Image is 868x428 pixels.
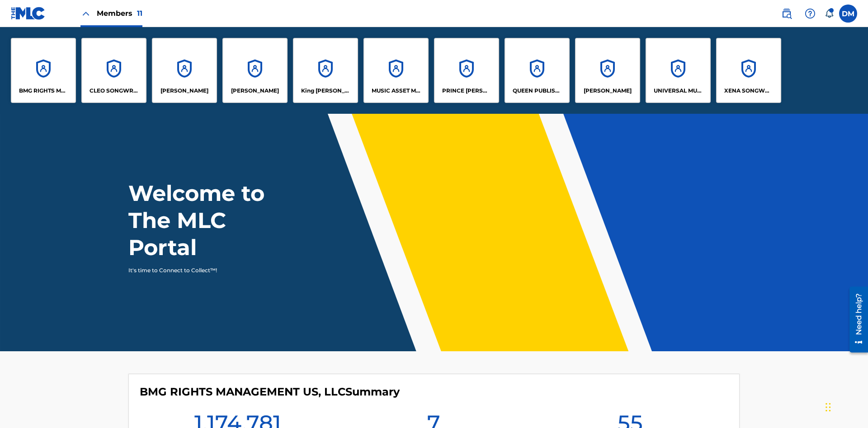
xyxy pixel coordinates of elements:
a: AccountsCLEO SONGWRITER [81,38,146,103]
iframe: Chat Widget [823,385,868,428]
a: Public Search [778,5,796,23]
span: Members [97,8,142,19]
img: search [781,8,792,19]
a: AccountsKing [PERSON_NAME] [293,38,358,103]
img: MLC Logo [11,7,46,20]
p: King McTesterson [301,87,350,95]
a: AccountsUNIVERSAL MUSIC PUB GROUP [646,38,711,103]
a: Accounts[PERSON_NAME] [222,38,288,103]
img: help [805,8,816,19]
p: It's time to Connect to Collect™! [128,266,285,274]
a: Accounts[PERSON_NAME] [152,38,217,103]
a: Accounts[PERSON_NAME] [575,38,640,103]
h4: BMG RIGHTS MANAGEMENT US, LLC [140,385,400,399]
p: CLEO SONGWRITER [90,87,139,95]
img: Close [80,8,91,19]
p: ELVIS COSTELLO [160,87,208,95]
p: MUSIC ASSET MANAGEMENT (MAM) [372,87,421,95]
h1: Welcome to The MLC Portal [128,180,297,261]
p: PRINCE MCTESTERSON [442,87,491,95]
div: Drag [826,394,831,421]
a: AccountsXENA SONGWRITER [716,38,781,103]
div: User Menu [839,5,857,23]
p: QUEEN PUBLISHA [513,87,562,95]
p: BMG RIGHTS MANAGEMENT US, LLC [19,87,68,95]
div: Notifications [825,9,834,18]
p: RONALD MCTESTERSON [584,87,632,95]
span: 11 [137,9,142,18]
p: XENA SONGWRITER [724,87,774,95]
a: AccountsQUEEN PUBLISHA [505,38,570,103]
div: Help [801,5,819,23]
a: AccountsMUSIC ASSET MANAGEMENT (MAM) [363,38,429,103]
p: EYAMA MCSINGER [231,87,279,95]
iframe: Resource Center [843,283,868,357]
p: UNIVERSAL MUSIC PUB GROUP [654,87,703,95]
a: AccountsBMG RIGHTS MANAGEMENT US, LLC [11,38,76,103]
a: AccountsPRINCE [PERSON_NAME] [434,38,499,103]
